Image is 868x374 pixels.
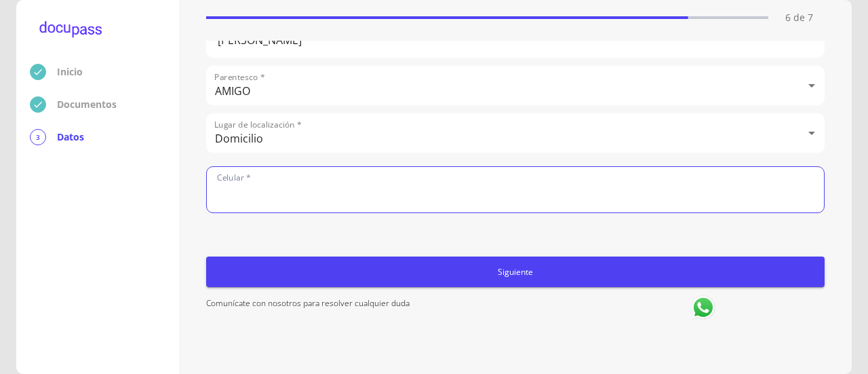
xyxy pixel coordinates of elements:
p: Documentos [57,98,117,111]
span: Siguiente [212,265,819,279]
button: Siguiente [206,257,825,287]
p: 6 de 7 [774,11,825,24]
p: Comunícate con nosotros para resolver cualquier duda [206,294,670,324]
img: whatsapp logo [690,294,717,321]
div: Domicilio [206,113,825,153]
p: Datos [57,130,84,144]
div: 3 [30,129,46,145]
img: logo [30,14,111,48]
div: AMIGO [206,66,825,105]
p: Inicio [57,65,83,79]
